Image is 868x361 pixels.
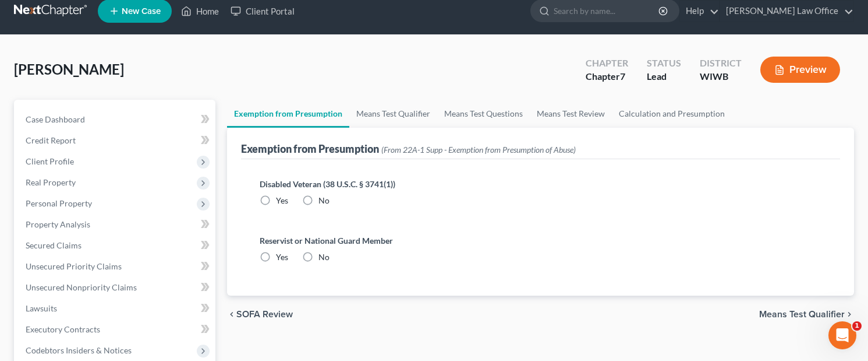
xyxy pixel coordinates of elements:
span: 1 [852,321,862,331]
span: 7 [620,71,625,82]
span: Property Analysis [26,219,90,229]
a: Unsecured Priority Claims [16,256,215,277]
span: Codebtors Insiders & Notices [26,345,132,355]
span: Executory Contracts [26,324,100,334]
span: Yes [276,252,288,262]
iframe: Intercom live chat [828,321,856,349]
span: Client Profile [26,156,74,166]
a: Means Test Qualifier [349,100,437,128]
a: Means Test Review [530,100,612,128]
span: Personal Property [26,198,92,208]
span: New Case [122,7,161,16]
div: District [700,57,742,70]
span: No [318,252,330,262]
label: Disabled Veteran (38 U.S.C. § 3741(1)) [260,178,821,190]
span: Secured Claims [26,240,82,250]
span: (From 22A-1 Supp - Exemption from Presumption of Abuse) [381,145,576,155]
span: No [318,195,330,205]
a: Calculation and Presumption [612,100,732,128]
label: Reservist or National Guard Member [260,234,821,247]
div: Chapter [586,57,628,70]
div: WIWB [700,70,742,83]
div: Lead [647,70,681,83]
a: Lawsuits [16,298,215,319]
span: Real Property [26,177,76,187]
span: Means Test Qualifier [759,310,845,319]
a: Case Dashboard [16,109,215,130]
div: Chapter [586,70,628,83]
a: Client Portal [225,1,300,22]
span: Unsecured Nonpriority Claims [26,282,137,292]
a: Help [680,1,719,22]
a: Property Analysis [16,214,215,235]
span: Yes [276,195,288,205]
a: Secured Claims [16,235,215,256]
span: [PERSON_NAME] [14,61,124,78]
button: Preview [760,57,840,83]
a: Home [175,1,225,22]
a: Credit Report [16,130,215,151]
a: Exemption from Presumption [227,100,349,128]
span: Credit Report [26,135,76,145]
div: Status [647,57,681,70]
a: Unsecured Nonpriority Claims [16,277,215,298]
span: SOFA Review [236,310,293,319]
button: Means Test Qualifier chevron_right [759,310,854,319]
a: [PERSON_NAME] Law Office [720,1,853,22]
a: Executory Contracts [16,319,215,340]
span: Lawsuits [26,303,57,313]
span: Unsecured Priority Claims [26,261,122,271]
span: Case Dashboard [26,114,85,124]
i: chevron_left [227,310,236,319]
div: Exemption from Presumption [241,142,576,156]
i: chevron_right [845,310,854,319]
button: chevron_left SOFA Review [227,310,293,319]
a: Means Test Questions [437,100,530,128]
